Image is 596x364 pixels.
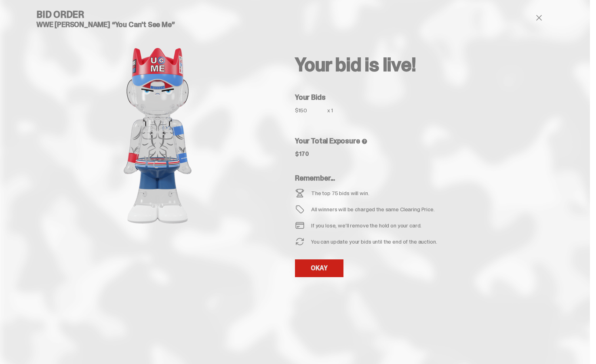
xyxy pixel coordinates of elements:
h5: Your Total Exposure [295,137,554,145]
div: If you lose, we’ll remove the hold on your card. [311,223,421,228]
div: You can update your bids until the end of the auction. [311,239,437,244]
img: product image [77,35,238,237]
h5: Remember... [295,175,502,182]
div: $150 [295,107,327,113]
h2: Your bid is live! [295,55,554,74]
h5: Your Bids [295,94,554,101]
div: The top 75 bids will win. [311,190,369,196]
div: $170 [295,151,309,157]
div: x 1 [327,107,340,118]
a: OKAY [295,259,343,277]
h5: WWE [PERSON_NAME] “You Can't See Me” [36,21,279,28]
div: All winners will be charged the same Clearing Price. [311,206,502,212]
h4: Bid Order [36,10,279,19]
